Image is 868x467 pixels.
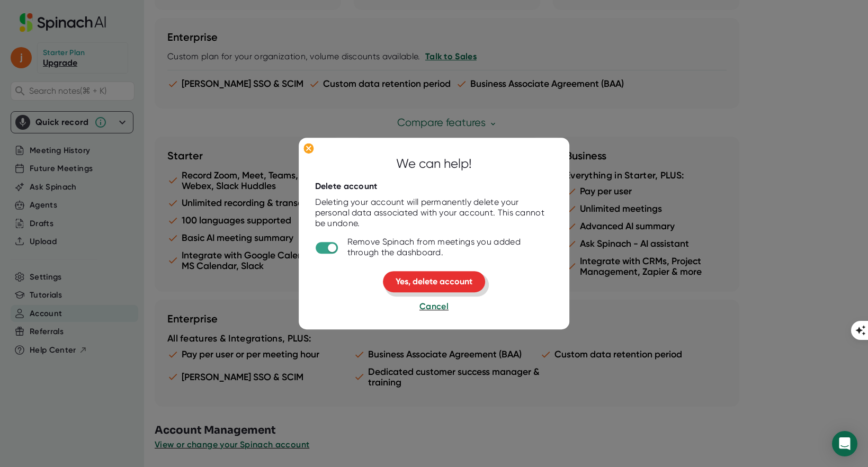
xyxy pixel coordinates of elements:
[315,197,553,229] div: Deleting your account will permanently delete your personal data associated with your account. Th...
[419,300,449,313] button: Cancel
[396,276,472,286] span: Yes, delete account
[383,271,485,292] button: Yes, delete account
[396,154,472,173] div: We can help!
[315,181,378,192] div: Delete account
[347,237,553,258] div: Remove Spinach from meetings you added through the dashboard.
[419,301,449,311] span: Cancel
[832,431,857,456] div: Open Intercom Messenger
